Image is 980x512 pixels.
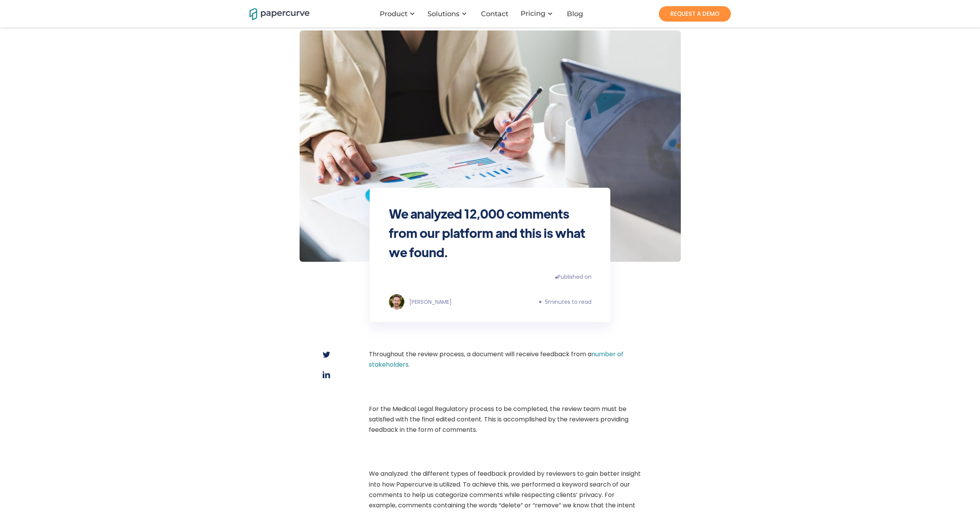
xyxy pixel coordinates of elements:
div: Blog [567,10,583,18]
a: home [250,7,300,20]
a: Contact [475,10,516,18]
div: Published on [558,273,591,281]
a: Blog [561,10,591,18]
div: minutes to read [548,298,591,306]
div: Product [375,2,423,25]
div: Pricing [516,2,561,25]
div: Contact [481,10,508,18]
h1: We analyzed 12,000 comments from our platform and this is what we found. [389,204,591,262]
div: Solutions [423,2,475,25]
div: [PERSON_NAME] [409,298,452,306]
div: Product [380,10,407,18]
p: For the Medical Legal Regulatory process to be completed, the review team must be satisfied with ... [369,404,642,439]
a: Pricing [521,10,545,17]
p: Throughout the review process, a document will receive feedback from a . [369,349,642,374]
div: 5 [545,298,548,306]
div: Solutions [427,10,459,18]
a: REQUEST A DEMO [659,6,731,22]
